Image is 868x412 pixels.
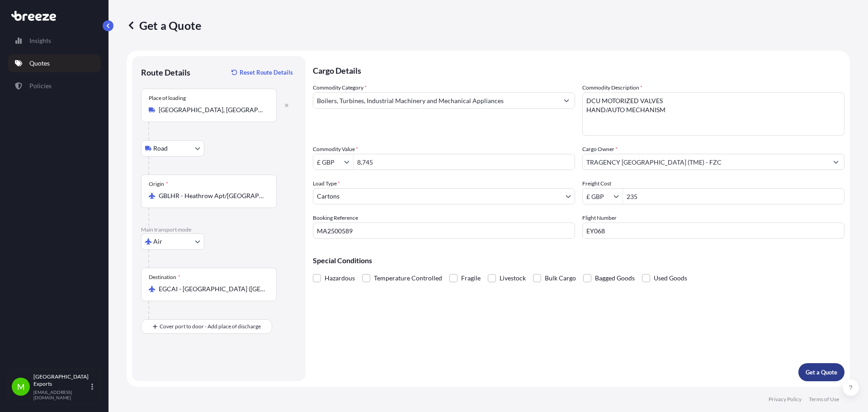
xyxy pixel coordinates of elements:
[582,213,617,223] label: Flight Number
[141,319,272,334] button: Cover port to door - Add place of discharge
[828,154,844,170] button: Show suggestions
[613,192,623,201] button: Show suggestions
[344,157,353,166] button: Show suggestions
[769,396,802,403] a: Privacy Policy
[141,226,297,233] p: Main transport mode
[809,396,839,403] a: Terms of Use
[141,233,204,250] button: Select transport
[654,271,687,285] span: Used Goods
[313,83,367,92] label: Commodity Category
[798,363,844,381] button: Get a Quote
[141,67,190,78] p: Route Details
[8,32,101,50] a: Insights
[806,368,837,377] p: Get a Quote
[313,188,575,204] button: Cartons
[317,192,340,201] span: Cartons
[313,179,340,188] span: Load Type
[240,68,293,77] p: Reset Route Details
[127,18,201,33] p: Get a Quote
[313,257,844,264] p: Special Conditions
[159,191,265,200] input: Origin
[153,237,162,246] span: Air
[623,188,844,204] input: Enter amount
[313,154,344,170] input: Commodity Value
[558,92,575,109] button: Show suggestions
[582,179,611,188] label: Freight Cost
[325,271,355,285] span: Hazardous
[149,180,168,188] div: Origin
[313,223,575,239] input: Your internal reference
[313,145,358,154] label: Commodity Value
[17,382,25,391] span: M
[149,95,186,102] div: Place of loading
[313,213,358,223] label: Booking Reference
[29,81,52,90] p: Policies
[159,284,265,294] input: Destination
[141,140,204,156] button: Select transport
[461,271,481,285] span: Fragile
[583,154,828,170] input: Full name
[8,77,101,95] a: Policies
[153,144,168,153] span: Road
[374,271,442,285] span: Temperature Controlled
[8,54,101,72] a: Quotes
[545,271,576,285] span: Bulk Cargo
[29,36,51,45] p: Insights
[160,322,261,331] span: Cover port to door - Add place of discharge
[33,389,90,400] p: [EMAIL_ADDRESS][DOMAIN_NAME]
[582,223,844,239] input: Enter name
[313,92,558,109] input: Select a commodity type
[33,373,90,388] p: [GEOGRAPHIC_DATA] Exports
[227,65,297,80] button: Reset Route Details
[582,83,642,92] label: Commodity Description
[595,271,635,285] span: Bagged Goods
[583,188,613,204] input: Freight Cost
[313,56,844,83] p: Cargo Details
[29,59,50,68] p: Quotes
[500,271,526,285] span: Livestock
[149,274,180,281] div: Destination
[159,105,265,114] input: Place of loading
[582,145,618,154] label: Cargo Owner
[354,154,575,170] input: Type amount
